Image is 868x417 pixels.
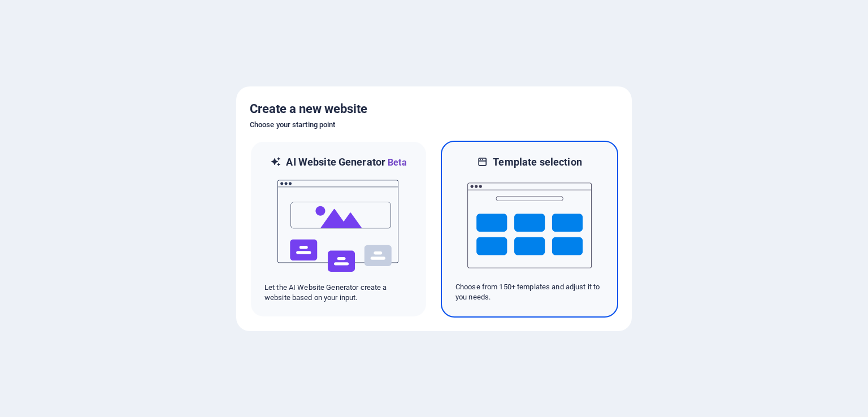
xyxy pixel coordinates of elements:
[455,282,604,302] p: Choose from 150+ templates and adjust it to you needs.
[385,157,407,168] span: Beta
[250,118,618,132] h6: Choose your starting point
[250,141,427,318] div: AI Website GeneratorBetaaiLet the AI Website Generator create a website based on your input.
[286,155,406,170] h6: AI Website Generator
[441,141,618,318] div: Template selectionChoose from 150+ templates and adjust it to you needs.
[493,155,581,169] h6: Template selection
[264,283,413,303] p: Let the AI Website Generator create a website based on your input.
[276,170,401,283] img: ai
[250,100,618,118] h5: Create a new website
